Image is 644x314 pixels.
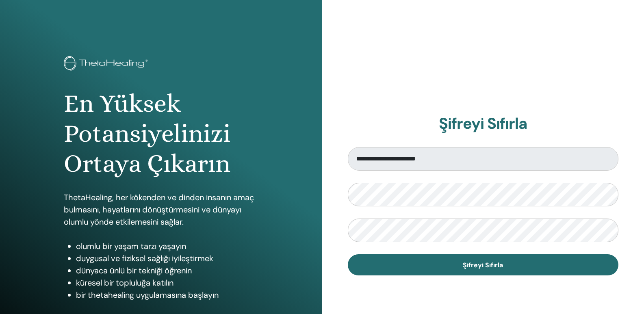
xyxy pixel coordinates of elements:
font: ThetaHealing, her kökenden ve dinden insanın amaç bulmasını, hayatlarını dönüştürmesini ve dünyay... [64,192,254,227]
font: Şifreyi Sıfırla [439,113,527,134]
font: bir thetahealing uygulamasına başlayın [76,290,219,300]
button: Şifreyi Sıfırla [348,254,619,275]
font: En Yüksek Potansiyelinizi Ortaya Çıkarın [64,89,230,178]
font: Şifreyi Sıfırla [463,261,503,269]
font: küresel bir topluluğa katılın [76,277,173,288]
font: olumlu bir yaşam tarzı yaşayın [76,241,186,251]
font: dünyaca ünlü bir tekniği öğrenin [76,265,192,276]
font: duygusal ve fiziksel sağlığı iyileştirmek [76,253,213,264]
